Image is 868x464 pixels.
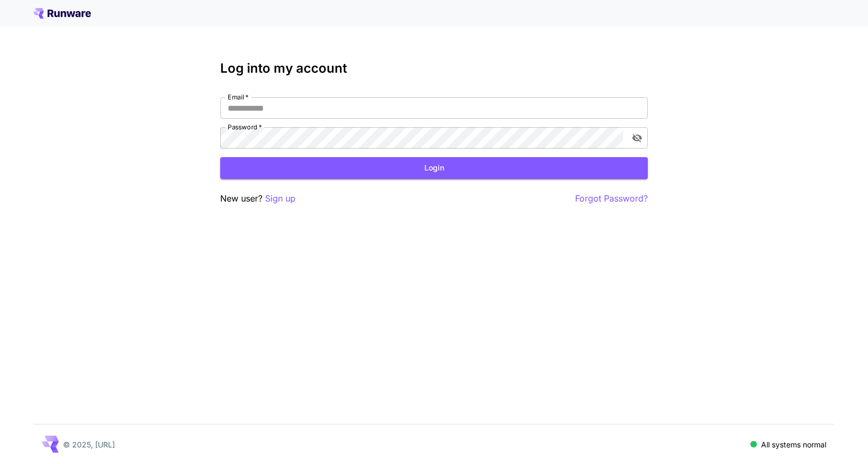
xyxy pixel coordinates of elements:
[761,439,826,450] p: All systems normal
[220,157,648,179] button: Login
[228,92,249,102] label: Email
[265,192,296,205] button: Sign up
[228,122,262,132] label: Password
[220,192,296,205] p: New user?
[627,128,647,148] button: toggle password visibility
[63,439,115,450] p: © 2025, [URL]
[575,192,648,205] button: Forgot Password?
[220,61,648,76] h3: Log into my account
